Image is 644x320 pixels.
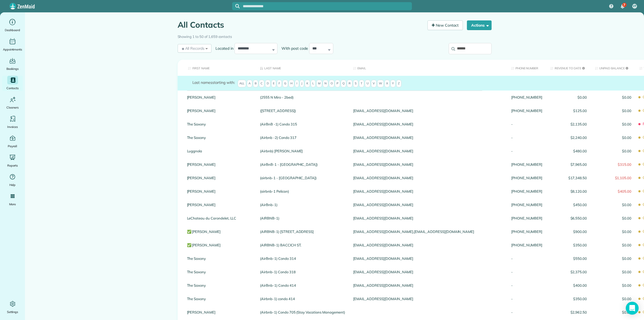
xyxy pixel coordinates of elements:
span: $0.00 [595,109,631,113]
span: B [253,80,258,87]
div: [PHONE_NUMBER] [507,158,546,171]
span: $0.00 [595,270,631,274]
span: $2,240.00 [550,136,587,139]
span: $2,375.00 [550,270,587,274]
span: D [265,80,270,87]
span: $0.00 [595,283,631,287]
a: (airbnb-1 Pelican) [260,189,345,193]
span: $0.00 [595,257,631,260]
span: $0.00 [595,149,631,153]
a: Luggnola [187,149,252,153]
span: $0.00 [595,310,631,314]
div: [EMAIL_ADDRESS][DOMAIN_NAME] [349,279,507,292]
div: [PHONE_NUMBER] [507,104,546,117]
span: Bookings [6,66,19,71]
a: The Saxony [187,283,252,287]
span: VF [633,4,636,8]
a: (AirBnB -1) Condo 315 [260,122,345,126]
a: [PERSON_NAME] [187,109,252,113]
a: LeChateau du Carondelet, LLC [187,216,252,220]
span: E [271,80,276,87]
a: (AIRBNB-1) [260,216,345,220]
span: $125.00 [550,109,587,113]
span: Last names [192,80,213,85]
span: V [371,80,376,87]
a: Settings [2,300,23,315]
span: $8,120.00 [550,189,587,193]
div: - [507,117,546,131]
a: (2555 N Miro - 2bed) [260,95,345,99]
a: (AIRBNB-1) [STREET_ADDRESS] [260,230,345,233]
span: J [300,80,304,87]
span: $0.00 [595,297,631,301]
a: ✅ [PERSON_NAME] [187,230,252,233]
span: P [335,80,340,87]
a: (Airbnb-1) Condo 318 [260,270,345,274]
span: $550.00 [550,257,587,260]
div: [EMAIL_ADDRESS][DOMAIN_NAME] [349,158,507,171]
a: Contacts [2,76,23,91]
span: Invoices [7,124,18,130]
div: - [507,305,546,319]
a: Invoices [2,114,23,130]
span: $315.00 [595,163,631,166]
span: $0.00 [595,216,631,220]
span: All [238,80,246,87]
a: [PERSON_NAME] [187,310,252,314]
a: (AirBnb-1) Condo 414 [260,283,345,287]
label: With post code [277,46,309,51]
div: - [507,292,546,305]
span: O [329,80,334,87]
div: - [507,144,546,158]
span: All Records [181,46,205,51]
a: The Saxony [187,257,252,260]
span: Appointments [3,47,22,52]
a: (airbnb-1 - [GEOGRAPHIC_DATA]) [260,176,345,180]
a: (AIRBNB-1) BACCICH ST. [260,243,345,247]
a: (Airbnb) [PERSON_NAME] [260,149,345,153]
span: Dashboard [5,27,20,33]
span: C [259,80,264,87]
span: M [316,80,322,87]
span: S [353,80,358,87]
span: U [365,80,370,87]
div: [EMAIL_ADDRESS][DOMAIN_NAME] [349,265,507,279]
span: $405.00 [595,189,631,193]
a: [PERSON_NAME] [187,176,252,180]
span: R [347,80,352,87]
a: (AirBnb-1) [260,203,345,207]
span: Contacts [6,85,19,91]
a: (AirBnB-1 - [GEOGRAPHIC_DATA]) [260,163,345,166]
th: Phone number: activate to sort column ascending [507,60,546,76]
a: Help [2,172,23,188]
div: [EMAIL_ADDRESS][DOMAIN_NAME],[EMAIL_ADDRESS][DOMAIN_NAME] [349,225,507,238]
span: $480.00 [550,149,587,153]
span: L [311,80,316,87]
a: [PERSON_NAME] [187,203,252,207]
a: ([STREET_ADDRESS]) [260,109,345,113]
span: G [283,80,288,87]
h1: All Contacts [178,20,424,29]
div: - [507,265,546,279]
div: [EMAIL_ADDRESS][DOMAIN_NAME] [349,131,507,144]
a: [PERSON_NAME] [187,95,252,99]
svg: Focus search [235,4,240,8]
a: Reports [2,153,23,168]
th: First Name: activate to sort column ascending [178,60,256,76]
label: Located in [211,46,235,51]
div: [EMAIL_ADDRESS][DOMAIN_NAME] [349,104,507,117]
div: [EMAIL_ADDRESS][DOMAIN_NAME] [349,252,507,265]
span: X [385,80,390,87]
span: $900.00 [550,230,587,233]
span: $7,965.00 [550,163,587,166]
a: (Airbnb -2) Condo 317 [260,136,345,139]
div: [PHONE_NUMBER] [507,225,546,238]
span: K [305,80,310,87]
span: Reports [7,163,18,168]
span: $0.00 [595,95,631,99]
div: [PHONE_NUMBER] [507,238,546,252]
a: Appointments [2,37,23,52]
a: (Airbnb-1) condo 414 [260,297,345,301]
span: $0.00 [550,95,587,99]
div: - [507,279,546,292]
